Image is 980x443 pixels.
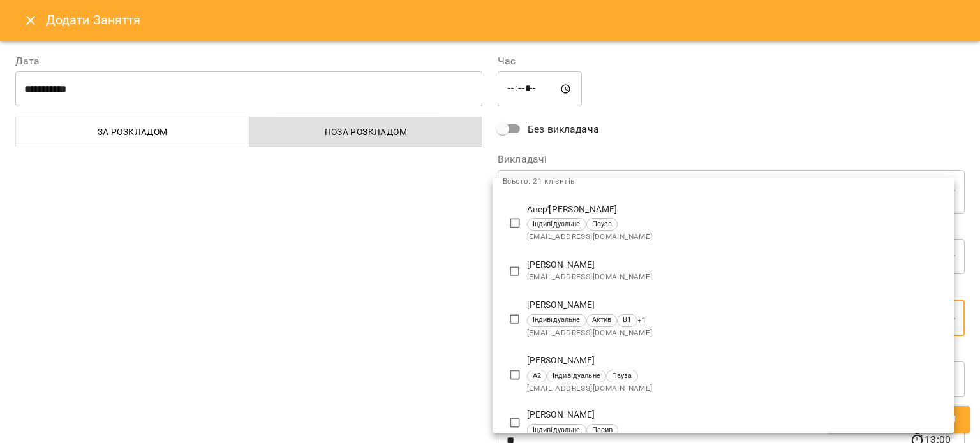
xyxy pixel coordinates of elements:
[587,315,617,326] span: Актив
[527,259,944,272] p: [PERSON_NAME]
[528,219,586,230] span: Індивідуальне
[528,371,546,382] span: А2
[618,315,636,326] span: В1
[527,382,944,395] span: [EMAIL_ADDRESS][DOMAIN_NAME]
[527,271,944,284] span: [EMAIL_ADDRESS][DOMAIN_NAME]
[527,231,944,243] span: [EMAIL_ADDRESS][DOMAIN_NAME]
[528,425,586,436] span: Індивідуальне
[527,354,944,367] p: [PERSON_NAME]
[547,371,605,382] span: Індивідуальне
[637,314,647,327] span: + 1
[527,299,944,312] p: [PERSON_NAME]
[587,425,618,436] span: Пасив
[528,315,586,326] span: Індивідуальне
[503,177,575,185] span: Всього: 21 клієнтів
[527,203,944,216] p: Авер'[PERSON_NAME]
[607,371,637,382] span: Пауза
[527,409,944,421] p: [PERSON_NAME]
[527,327,944,340] span: [EMAIL_ADDRESS][DOMAIN_NAME]
[587,219,618,230] span: Пауза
